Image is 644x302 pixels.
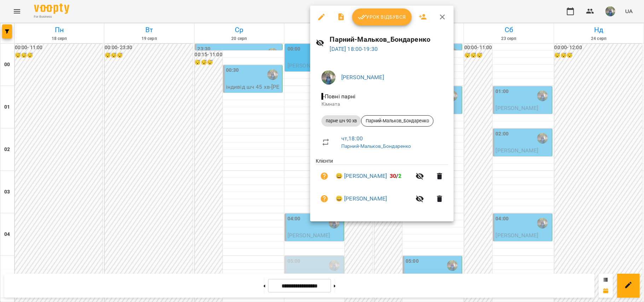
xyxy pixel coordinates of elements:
[341,135,363,142] a: чт , 18:00
[330,34,448,45] h6: Парний-Мальков_Бондаренко
[361,118,433,124] span: Парний-Мальков_Бондаренко
[316,168,333,185] button: Візит ще не сплачено. Додати оплату?
[330,46,378,52] a: [DATE] 18:00-19:30
[321,118,361,124] span: парне шч 90 хв
[341,143,411,149] a: Парний-Мальков_Бондаренко
[341,74,384,81] a: [PERSON_NAME]
[390,173,402,179] b: /
[352,8,412,25] button: Урок відбувся
[336,194,387,203] a: 😀 [PERSON_NAME]
[336,172,387,180] a: 😀 [PERSON_NAME]
[321,93,357,100] span: - Повні парні
[321,70,336,85] img: de1e453bb906a7b44fa35c1e57b3518e.jpg
[321,101,442,108] p: Кімната
[390,173,396,179] span: 30
[316,190,333,207] button: Візит ще не сплачено. Додати оплату?
[399,173,402,179] span: 2
[361,115,434,127] div: Парний-Мальков_Бондаренко
[316,157,448,213] ul: Клієнти
[358,13,406,21] span: Урок відбувся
